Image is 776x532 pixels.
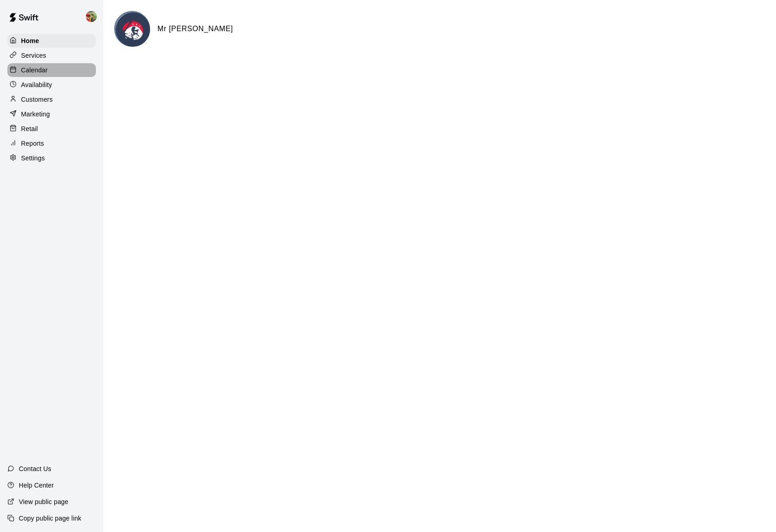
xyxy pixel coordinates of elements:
[21,80,52,89] p: Availability
[21,51,46,60] p: Services
[116,12,150,47] img: Mr Cages logo
[86,11,97,22] img: Matthew Cotter
[7,137,96,150] a: Reports
[21,66,48,75] p: Calendar
[84,7,103,26] div: Matthew Cotter
[19,464,51,473] p: Contact Us
[21,124,38,133] p: Retail
[21,95,53,104] p: Customers
[7,78,96,92] a: Availability
[7,107,96,121] a: Marketing
[19,514,81,523] p: Copy public page link
[21,154,45,163] p: Settings
[21,110,50,119] p: Marketing
[7,49,96,62] a: Services
[7,93,96,106] a: Customers
[21,36,39,45] p: Home
[19,497,68,506] p: View public page
[7,122,96,136] a: Retail
[7,63,96,77] a: Calendar
[7,151,96,165] a: Settings
[7,34,96,48] a: Home
[157,23,233,35] h6: Mr [PERSON_NAME]
[19,481,54,490] p: Help Center
[21,139,44,148] p: Reports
